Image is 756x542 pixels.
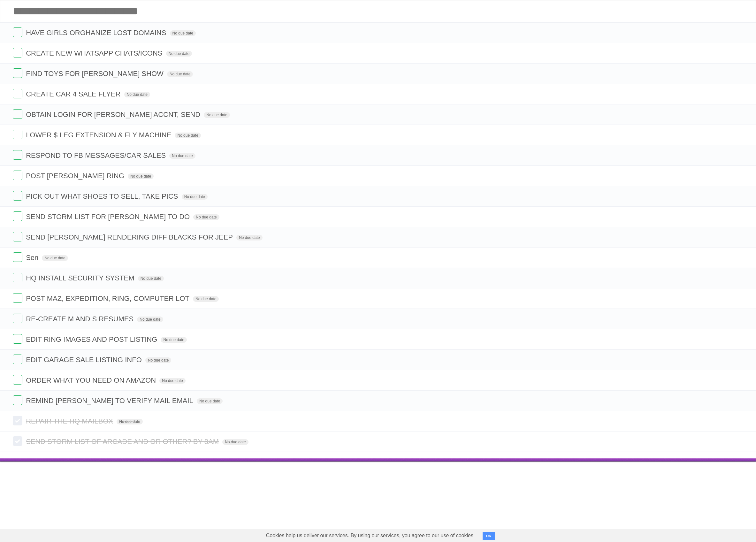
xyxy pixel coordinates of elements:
[26,438,220,446] span: SEND STORM LIST OF ARCADE AND OR OTHER? BY 8AM
[26,131,173,139] span: LOWER $ LEG EXTENSION & FLY MACHINE
[26,90,122,98] span: CREATE CAR 4 SALE FLYER
[13,395,22,405] label: Done
[13,211,22,221] label: Done
[161,337,187,343] span: No due date
[42,255,68,261] span: No due date
[26,233,234,241] span: SEND [PERSON_NAME] RENDERING DIFF BLACKS FOR JEEP
[260,529,481,542] span: Cookies help us deliver our services. By using our services, you agree to our use of cookies.
[193,296,219,302] span: No due date
[128,173,154,179] span: No due date
[13,130,22,139] label: Done
[26,274,136,282] span: HQ INSTALL SECURITY SYSTEM
[169,153,195,159] span: No due date
[26,294,191,302] span: POST MAZ, EXPEDITION, RING, COMPUTER LOT
[26,315,135,323] span: RE-CREATE M AND S RESUMES
[13,293,22,303] label: Done
[13,48,22,57] label: Done
[13,150,22,160] label: Done
[26,213,191,221] span: SEND STORM LIST FOR [PERSON_NAME] TO DO
[138,276,164,281] span: No due date
[13,68,22,78] label: Done
[170,30,196,36] span: No due date
[13,375,22,385] label: Done
[13,436,22,446] label: Done
[26,172,126,180] span: POST [PERSON_NAME] RING
[13,232,22,241] label: Done
[13,171,22,180] label: Done
[26,417,115,425] span: REPAIR THE HQ MAILBOX
[13,416,22,425] label: Done
[13,191,22,201] label: Done
[159,378,185,384] span: No due date
[182,194,208,200] span: No due date
[13,273,22,282] label: Done
[26,376,157,384] span: ORDER WHAT YOU NEED ON AMAZON
[167,71,193,77] span: No due date
[26,335,159,343] span: EDIT RING IMAGES AND POST LISTING
[26,356,143,364] span: EDIT GARAGE SALE LISTING INFO
[13,89,22,98] label: Done
[137,317,163,322] span: No due date
[193,214,219,220] span: No due date
[145,357,171,363] span: No due date
[197,398,223,404] span: No due date
[26,49,164,57] span: CREATE NEW WHATSAPP CHATS/ICONS
[26,70,165,78] span: FIND TOYS FOR [PERSON_NAME] SHOW
[13,109,22,119] label: Done
[26,151,167,159] span: RESPOND TO FB MESSAGES/CAR SALES
[13,252,22,262] label: Done
[175,133,201,138] span: No due date
[166,51,192,57] span: No due date
[26,111,202,118] span: OBTAIN LOGIN FOR [PERSON_NAME] ACCNT, SEND
[26,397,195,405] span: REMIND [PERSON_NAME] TO VERIFY MAIL EMAIL
[13,334,22,344] label: Done
[222,439,248,445] span: No due date
[13,314,22,323] label: Done
[26,254,40,262] span: Sen
[13,355,22,364] label: Done
[236,235,262,240] span: No due date
[117,419,142,424] span: No due date
[26,192,179,200] span: PICK OUT WHAT SHOES TO SELL, TAKE PICS
[204,112,230,118] span: No due date
[13,27,22,37] label: Done
[26,29,168,37] span: HAVE GIRLS ORGHANIZE LOST DOMAINS
[483,532,495,540] button: OK
[124,92,150,97] span: No due date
